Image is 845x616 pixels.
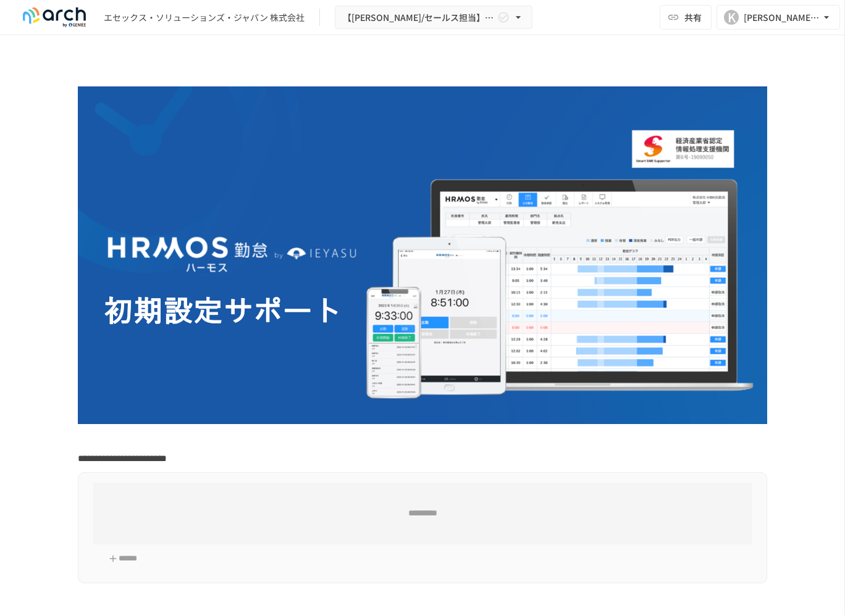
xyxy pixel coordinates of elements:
span: 【[PERSON_NAME]/セールス担当】エセックス・ソリューションズ・ジャパン株式会社様_初期設定サポート [343,10,495,25]
img: GdztLVQAPnGLORo409ZpmnRQckwtTrMz8aHIKJZF2AQ [78,86,767,424]
img: logo-default@2x-9cf2c760.svg [15,7,94,27]
span: 共有 [684,10,702,24]
button: 【[PERSON_NAME]/セールス担当】エセックス・ソリューションズ・ジャパン株式会社様_初期設定サポート [335,6,532,30]
button: K[PERSON_NAME][EMAIL_ADDRESS][DOMAIN_NAME] [717,5,840,30]
div: エセックス・ソリューションズ・ジャパン 株式会社 [104,11,305,24]
div: [PERSON_NAME][EMAIL_ADDRESS][DOMAIN_NAME] [744,10,820,25]
button: 共有 [660,5,712,30]
div: K [724,10,739,25]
